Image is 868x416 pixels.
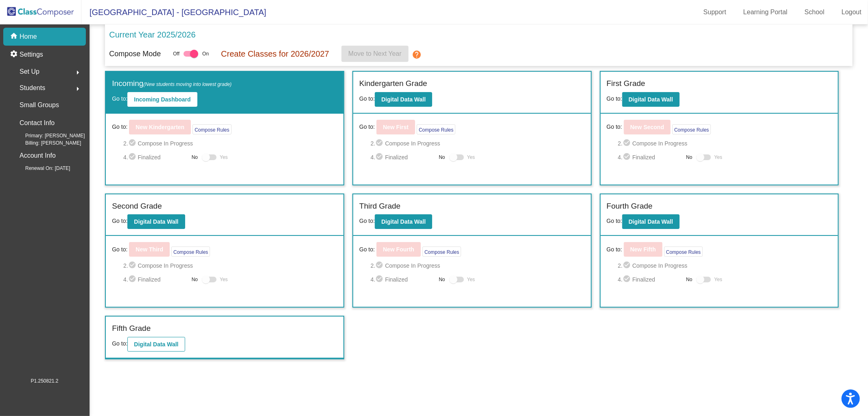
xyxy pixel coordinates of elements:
span: Go to: [112,123,127,131]
span: No [192,276,198,283]
span: 4. Finalized [618,152,682,162]
span: 4. Finalized [123,275,188,284]
button: Incoming Dashboard [127,92,197,107]
p: Settings [20,50,43,59]
b: New Second [630,124,664,130]
mat-icon: check_circle [128,275,138,284]
span: On [202,50,209,57]
button: New Kindergarten [129,120,191,134]
mat-icon: check_circle [128,261,138,271]
mat-icon: check_circle [375,275,385,284]
button: Compose Rules [192,124,231,134]
button: New Fifth [624,242,662,257]
p: Compose Mode [109,48,161,59]
button: Digital Data Wall [127,337,185,352]
span: 4. Finalized [371,152,435,162]
mat-icon: settings [10,50,20,59]
button: Compose Rules [171,247,210,257]
p: Contact Info [20,117,55,129]
p: Account Info [20,150,56,161]
span: 4. Finalized [371,275,435,284]
mat-icon: check_circle [375,139,385,148]
b: Digital Data Wall [629,218,673,225]
span: No [439,276,445,283]
span: 2. Compose In Progress [123,261,337,271]
span: Yes [714,152,722,162]
mat-icon: check_circle [375,152,385,162]
b: Digital Data Wall [381,96,426,103]
span: 4. Finalized [618,275,682,284]
mat-icon: check_circle [623,275,632,284]
b: Digital Data Wall [629,96,673,103]
span: Set Up [20,66,39,77]
button: Digital Data Wall [127,214,185,229]
span: Go to: [112,245,127,254]
span: Go to: [607,218,622,224]
span: Go to: [112,95,127,102]
span: 2. Compose In Progress [371,139,585,148]
label: Fourth Grade [607,200,653,212]
span: Renewal On: [DATE] [12,165,70,172]
b: New First [383,124,409,130]
button: Compose Rules [422,247,461,257]
button: New First [376,120,415,134]
span: 2. Compose In Progress [618,139,832,148]
b: New Fifth [630,246,656,253]
mat-icon: arrow_right [73,68,83,77]
button: Digital Data Wall [622,92,680,107]
a: School [798,6,831,19]
button: Move to Next Year [341,46,409,62]
span: Move to Next Year [348,50,402,57]
span: Go to: [359,123,375,131]
mat-icon: help [412,50,422,59]
button: New Fourth [376,242,421,257]
span: Billing: [PERSON_NAME] [12,139,81,147]
button: New Third [129,242,170,257]
button: New Second [624,120,671,134]
span: Go to: [112,340,127,347]
span: Go to: [359,95,375,102]
span: Off [173,50,179,57]
span: No [686,276,692,283]
label: Third Grade [359,200,400,212]
mat-icon: check_circle [623,261,632,271]
mat-icon: home [10,32,20,42]
span: 2. Compose In Progress [618,261,832,271]
span: Go to: [359,218,375,224]
p: Small Groups [20,99,59,111]
mat-icon: check_circle [623,152,632,162]
span: Go to: [359,245,375,254]
button: Compose Rules [664,247,703,257]
b: Incoming Dashboard [134,96,190,103]
span: 2. Compose In Progress [371,261,585,271]
button: Digital Data Wall [375,214,432,229]
span: No [439,154,445,161]
label: Incoming [112,78,232,90]
mat-icon: check_circle [128,139,138,148]
a: Logout [835,6,868,19]
button: Compose Rules [672,124,711,134]
span: 4. Finalized [123,152,188,162]
b: Digital Data Wall [381,218,426,225]
span: Primary: [PERSON_NAME] [12,132,85,139]
b: New Fourth [383,246,414,253]
button: Compose Rules [417,124,455,134]
button: Digital Data Wall [622,214,680,229]
span: No [192,154,198,161]
span: [GEOGRAPHIC_DATA] - [GEOGRAPHIC_DATA] [81,6,266,19]
span: Yes [467,152,475,162]
label: Kindergarten Grade [359,78,427,90]
b: New Kindergarten [136,124,184,130]
mat-icon: check_circle [375,261,385,271]
label: First Grade [607,78,645,90]
label: Fifth Grade [112,323,151,335]
a: Learning Portal [737,6,794,19]
span: Students [20,82,45,94]
span: Go to: [607,245,622,254]
label: Second Grade [112,200,162,212]
span: Yes [220,152,228,162]
span: No [686,154,692,161]
span: Yes [220,275,228,284]
b: Digital Data Wall [134,218,178,225]
span: (New students moving into lowest grade) [143,81,232,87]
